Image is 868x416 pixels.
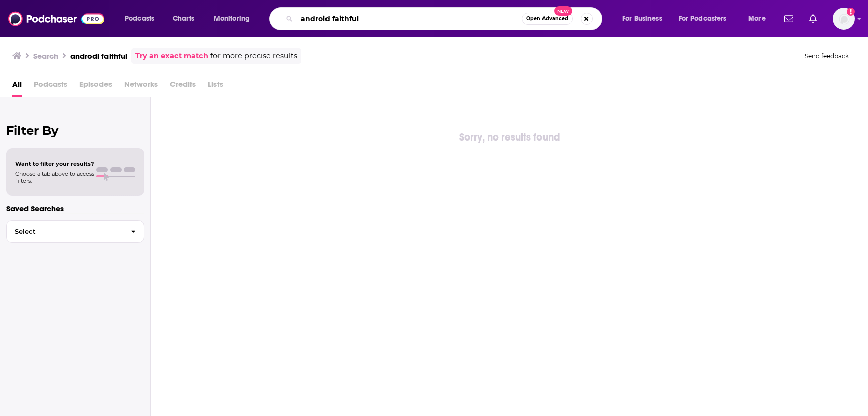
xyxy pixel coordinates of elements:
div: Search podcasts, credits, & more... [279,7,612,30]
span: Open Advanced [526,16,568,21]
span: Episodes [79,76,112,97]
button: Open AdvancedNew [522,13,573,25]
span: Podcasts [125,12,154,26]
img: User Profile [833,8,855,30]
span: Monitoring [214,12,250,26]
a: Show notifications dropdown [805,10,821,27]
span: New [554,6,572,16]
a: All [12,76,22,97]
svg: Add a profile image [847,8,855,16]
span: Want to filter your results? [15,160,94,167]
button: open menu [672,11,741,27]
span: For Podcasters [679,12,727,26]
button: Show profile menu [833,8,855,30]
a: Try an exact match [135,50,208,62]
span: Choose a tab above to access filters. [15,170,94,184]
span: Charts [173,12,194,26]
span: Logged in as jenc9678 [833,8,855,30]
img: Podchaser - Follow, Share and Rate Podcasts [8,9,104,28]
h2: Filter By [6,123,144,138]
span: for more precise results [210,50,297,62]
span: Lists [208,76,223,97]
div: Sorry, no results found [151,129,868,146]
button: open menu [741,11,778,27]
button: open menu [615,11,675,27]
span: Select [7,228,123,235]
button: Send feedback [802,52,852,60]
button: open menu [118,11,167,27]
span: Credits [170,76,196,97]
span: For Business [622,12,662,26]
button: Select [6,220,144,243]
a: Charts [166,11,200,27]
span: Podcasts [34,76,67,97]
button: open menu [207,11,263,27]
span: More [748,12,766,26]
input: Search podcasts, credits, & more... [297,11,522,27]
h3: androdi faithful [70,51,127,61]
a: Show notifications dropdown [780,10,797,27]
p: Saved Searches [6,204,144,213]
h3: Search [33,51,58,61]
span: Networks [124,76,158,97]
